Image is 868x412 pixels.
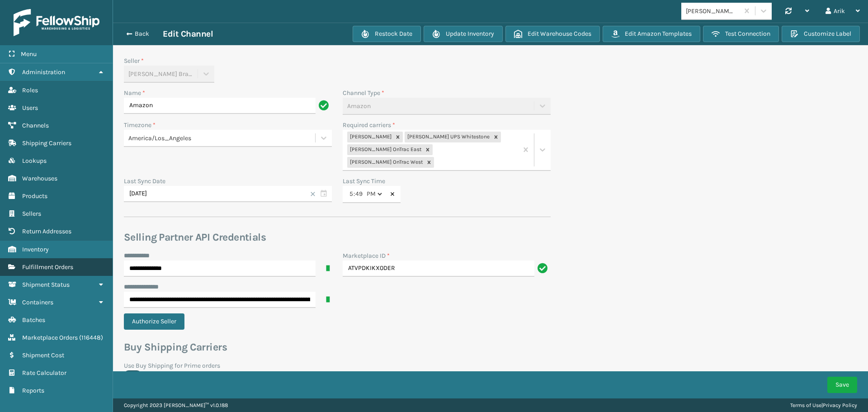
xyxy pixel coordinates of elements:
[347,132,393,142] div: [PERSON_NAME]
[424,26,503,42] button: Update Inventory
[827,377,857,393] button: Save
[22,68,65,76] span: Administration
[21,50,37,58] span: Menu
[22,246,49,253] span: Inventory
[124,341,551,354] h3: Buy Shipping Carriers
[347,157,424,168] div: [PERSON_NAME] OnTrac West
[790,398,857,412] div: |
[22,175,57,182] span: Warehouses
[22,369,66,377] span: Rate Calculator
[354,189,355,199] span: :
[22,104,38,112] span: Users
[703,26,779,42] button: Test Connection
[79,334,103,341] span: ( 116448 )
[22,227,71,235] span: Return Addresses
[22,351,64,359] span: Shipment Cost
[782,26,860,42] button: Customize Label
[603,26,700,42] button: Edit Amazon Templates
[163,28,213,39] h3: Edit Channel
[823,402,857,408] a: Privacy Policy
[22,263,73,271] span: Fulfillment Orders
[343,88,384,98] label: Channel Type
[22,281,70,289] span: Shipment Status
[128,133,316,143] div: America/Los_Angeles
[686,6,740,16] div: [PERSON_NAME] Brands
[349,186,354,202] input: --
[22,334,78,341] span: Marketplace Orders
[124,313,184,330] button: Authorize Seller
[22,139,71,147] span: Shipping Carriers
[124,361,551,370] label: Use Buy Shipping for Prime orders
[22,192,47,200] span: Products
[22,86,38,94] span: Roles
[22,387,44,394] span: Reports
[124,177,165,185] label: Last Sync Date
[22,298,53,306] span: Containers
[124,56,144,66] label: Seller
[124,88,145,98] label: Name
[22,210,41,218] span: Sellers
[355,186,363,202] input: --
[124,317,190,325] a: Authorize Seller
[353,26,421,42] button: Restock Date
[22,157,47,165] span: Lookups
[505,26,600,42] button: Edit Warehouse Codes
[343,177,385,185] label: Last Sync Time
[121,30,163,38] button: Back
[124,231,551,244] h3: Selling Partner API Credentials
[405,132,491,142] div: [PERSON_NAME] UPS Whitestone
[124,186,332,202] input: MM/DD/YYYY
[22,316,45,324] span: Batches
[124,398,228,412] p: Copyright 2023 [PERSON_NAME]™ v 1.0.188
[22,122,49,129] span: Channels
[14,9,99,36] img: logo
[343,120,395,130] label: Required carriers
[347,144,423,155] div: [PERSON_NAME] OnTrac East
[343,251,390,260] label: Marketplace ID
[790,402,821,408] a: Terms of Use
[124,120,156,130] label: Timezone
